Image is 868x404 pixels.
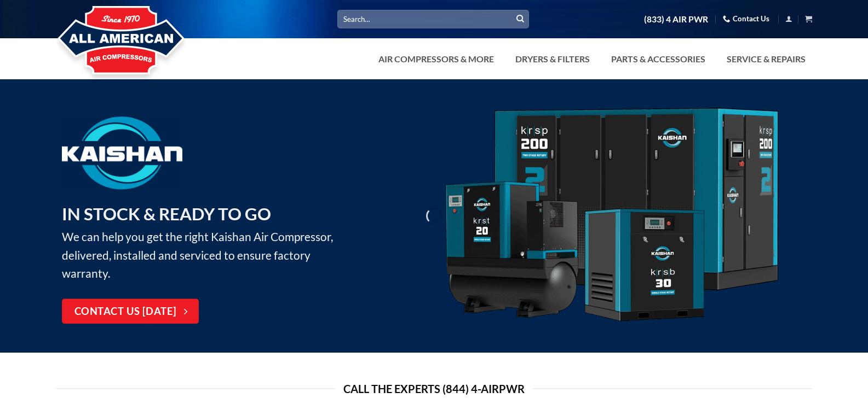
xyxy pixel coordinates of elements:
a: Service & Repairs [720,48,812,70]
button: Submit [512,11,528,27]
p: We can help you get the right Kaishan Air Compressor, delivered, installed and serviced to ensure... [62,201,349,283]
input: Search… [337,10,529,28]
a: Dryers & Filters [509,48,596,70]
a: Contact Us [DATE] [62,299,199,324]
strong: IN STOCK & READY TO GO [62,203,271,224]
a: View cart [805,12,812,26]
img: Kaishan [62,116,182,189]
a: (833) 4 AIR PWR [644,10,708,29]
a: Contact Us [723,10,769,27]
a: Air Compressors & More [372,48,501,70]
img: Kaishan [442,108,781,325]
a: Login [785,12,792,26]
span: Contact Us [DATE] [74,304,177,320]
span: Call the Experts (844) 4-AirPwr [343,380,525,397]
a: Parts & Accessories [605,48,712,70]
